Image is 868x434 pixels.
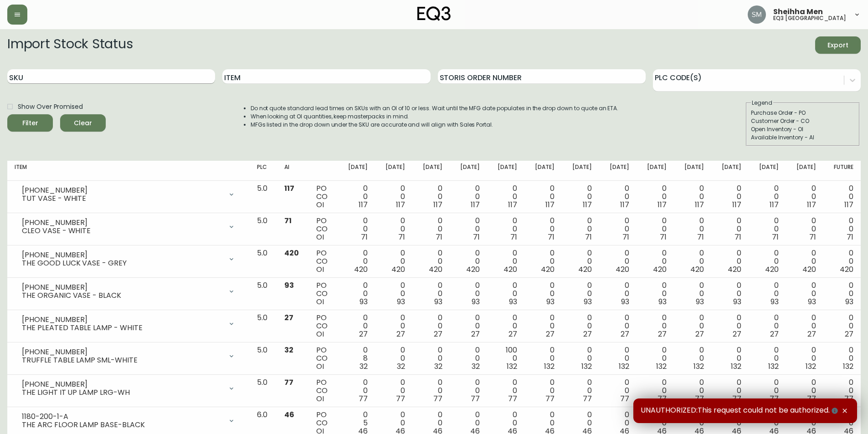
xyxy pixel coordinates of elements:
[510,232,517,242] span: 71
[545,393,555,404] span: 77
[359,393,368,404] span: 77
[466,264,480,275] span: 420
[316,296,324,307] span: OI
[420,249,442,274] div: 0 0
[697,232,704,242] span: 71
[844,393,853,404] span: 77
[606,378,629,403] div: 0 0
[15,217,242,237] div: [PHONE_NUMBER]CLEO VASE - WHITE
[793,281,816,306] div: 0 0
[621,296,629,307] span: 93
[807,329,816,339] span: 27
[22,194,222,203] div: TUT VASE - WHITE
[728,264,741,275] span: 420
[420,346,442,371] div: 0 0
[494,184,517,209] div: 0 0
[583,393,592,404] span: 77
[471,329,480,339] span: 27
[382,378,405,403] div: 0 0
[808,296,816,307] span: 93
[284,409,294,420] span: 46
[578,264,592,275] span: 420
[251,112,619,121] li: When looking at OI quantities, keep masterpacks in mind.
[719,249,741,274] div: 0 0
[831,249,853,274] div: 0 0
[375,161,412,181] th: [DATE]
[457,378,480,403] div: 0 0
[250,278,277,310] td: 5.0
[583,329,592,339] span: 27
[391,264,405,275] span: 420
[284,312,293,323] span: 27
[22,227,222,235] div: CLEO VASE - WHITE
[507,361,517,372] span: 132
[773,8,823,15] span: Sheihha Men
[770,199,779,210] span: 117
[732,393,741,404] span: 77
[354,264,368,275] span: 420
[22,324,222,332] div: THE PLEATED TABLE LAMP - WHITE
[606,281,629,306] div: 0 0
[541,264,555,275] span: 420
[398,232,405,242] span: 71
[508,393,517,404] span: 77
[681,378,704,403] div: 0 0
[316,329,324,339] span: OI
[770,296,779,307] span: 93
[22,348,222,356] div: [PHONE_NUMBER]
[7,161,250,181] th: Item
[823,161,861,181] th: Future
[524,161,562,181] th: [DATE]
[359,199,368,210] span: 117
[695,199,704,210] span: 117
[569,314,592,338] div: 0 0
[793,184,816,209] div: 0 0
[711,161,749,181] th: [DATE]
[619,361,629,372] span: 132
[316,314,330,338] div: PO CO
[284,215,292,226] span: 71
[450,161,487,181] th: [DATE]
[433,393,442,404] span: 77
[284,377,293,388] span: 77
[751,117,855,125] div: Customer Order - CO
[284,280,294,291] span: 93
[770,329,779,339] span: 27
[250,161,277,181] th: PLC
[606,217,629,241] div: 0 0
[786,161,823,181] th: [DATE]
[345,281,368,306] div: 0 0
[284,345,293,355] span: 32
[831,314,853,338] div: 0 0
[843,361,853,372] span: 132
[802,264,816,275] span: 420
[641,406,840,416] span: UNAUTHORIZED:This request could not be authorized.
[751,99,773,107] legend: Legend
[509,296,517,307] span: 93
[471,199,480,210] span: 117
[831,346,853,371] div: 0 0
[420,281,442,306] div: 0 0
[644,281,667,306] div: 0 0
[18,102,83,112] span: Show Over Promised
[250,245,277,278] td: 5.0
[382,249,405,274] div: 0 0
[731,361,741,372] span: 132
[472,361,480,372] span: 32
[773,15,846,21] h5: eq3 [GEOGRAPHIC_DATA]
[581,361,592,372] span: 132
[658,296,667,307] span: 93
[585,232,592,242] span: 71
[250,181,277,213] td: 5.0
[420,184,442,209] div: 0 0
[382,314,405,338] div: 0 0
[599,161,637,181] th: [DATE]
[434,361,442,372] span: 32
[845,296,853,307] span: 93
[316,281,330,306] div: PO CO
[751,125,855,133] div: Open Inventory - OI
[345,184,368,209] div: 0 0
[546,296,555,307] span: 93
[412,161,450,181] th: [DATE]
[360,361,368,372] span: 32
